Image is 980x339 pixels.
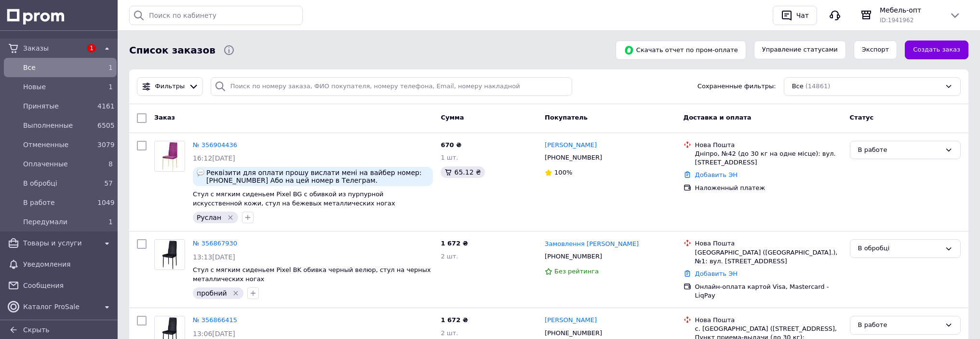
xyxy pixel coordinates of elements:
[754,41,846,59] button: Управление статусами
[695,141,842,149] div: Нова Пошта
[97,102,115,110] span: 4161
[23,326,50,334] span: Скрыть
[545,316,597,325] a: [PERSON_NAME]
[23,159,94,169] span: Оплаченные
[197,169,204,176] img: :speech_balloon:
[545,329,602,337] span: [PHONE_NUMBER]
[695,270,738,277] a: Добавить ЭН
[193,154,235,162] span: 16:12[DATE]
[129,43,215,57] span: Список заказов
[211,77,573,96] input: Поиск по номеру заказа, ФИО покупателя, номеру телефона, Email, номеру накладной
[129,6,303,25] input: Поиск по кабинету
[858,244,941,254] div: В обробці
[441,114,464,121] span: Сумма
[23,259,113,269] span: Уведомления
[232,289,240,297] svg: Удалить метку
[23,82,94,92] span: Новые
[441,240,468,247] span: 1 672 ₴
[805,82,831,90] span: (14861)
[794,8,811,23] div: Чат
[155,82,185,91] span: Фильтры
[23,63,94,72] span: Все
[87,44,96,53] span: 1
[108,64,113,71] span: 1
[441,154,458,161] span: 1 шт.
[154,141,185,172] a: Фото товару
[545,253,602,260] span: [PHONE_NUMBER]
[23,217,94,227] span: Передумали
[23,198,94,207] span: В работе
[773,6,817,25] button: Чат
[23,121,94,130] span: Выполненные
[858,320,941,330] div: В работе
[854,41,897,59] button: Экспорт
[880,5,941,15] span: Мебель-опт
[695,149,842,167] div: Дніпро, №42 (до 30 кг на одне місце): вул. [STREET_ADDRESS]
[108,83,113,91] span: 1
[97,122,115,129] span: 6505
[695,283,842,300] div: Онлайн-оплата картой Visa, Mastercard - LiqPay
[684,114,752,121] span: Доставка и оплата
[858,145,941,155] div: В работе
[441,141,461,149] span: 670 ₴
[23,178,94,188] span: В обробці
[695,184,842,192] div: Наложенный платеж
[554,169,572,176] span: 100%
[193,141,237,149] a: № 356904436
[23,281,113,290] span: Сообщения
[193,316,237,324] a: № 356866415
[850,114,874,121] span: Статус
[159,141,180,171] img: Фото товару
[905,41,968,59] a: Создать заказ
[154,114,175,121] span: Заказ
[880,17,913,24] span: ID: 1941962
[104,179,113,187] span: 57
[197,289,227,297] span: пробний
[23,302,97,312] span: Каталог ProSale
[695,239,842,248] div: Нова Пошта
[441,253,458,260] span: 2 шт.
[193,266,431,283] a: Стул с мягким сиденьем Pixel BK обивка черный велюр, стул на черных металлических ногах
[23,43,82,53] span: Заказы
[441,166,484,178] div: 65.12 ₴
[23,140,94,149] span: Отмененные
[97,199,115,206] span: 1049
[545,240,639,249] a: Замовлення [PERSON_NAME]
[695,248,842,266] div: [GEOGRAPHIC_DATA] ([GEOGRAPHIC_DATA].), №1: вул. [STREET_ADDRESS]
[193,253,235,261] span: 13:13[DATE]
[441,329,458,337] span: 2 шт.
[97,141,115,149] span: 3079
[616,41,746,60] button: Скачать отчет по пром-оплате
[154,239,185,270] a: Фото товару
[695,171,738,178] a: Добавить ЭН
[554,268,599,275] span: Без рейтинга
[193,240,237,247] a: № 356867930
[23,101,94,111] span: Принятые
[197,214,221,221] span: Руслан
[108,218,113,226] span: 1
[695,316,842,325] div: Нова Пошта
[545,154,602,161] span: [PHONE_NUMBER]
[227,214,234,221] svg: Удалить метку
[193,190,395,207] a: Стул с мягким сиденьем Pixel BG с обивкой из пурпурной искусственной кожи, стул на бежевых металл...
[161,240,178,270] img: Фото товару
[792,82,804,91] span: Все
[206,169,429,184] span: Реквізити для оплати прошу вислати мені на вайбер номер: [PHONE_NUMBER] Або на цей номер в Телеграм.
[108,160,113,168] span: 8
[441,316,468,324] span: 1 672 ₴
[193,330,235,338] span: 13:06[DATE]
[545,114,588,121] span: Покупатель
[698,82,776,91] span: Сохраненные фильтры:
[545,141,597,150] a: [PERSON_NAME]
[23,238,97,248] span: Товары и услуги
